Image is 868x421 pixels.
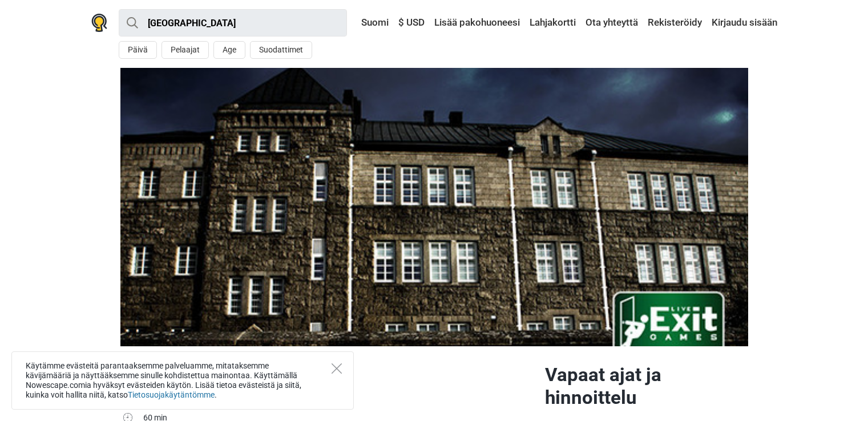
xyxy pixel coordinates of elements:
img: Kakolan Vankimielisairaala photo 1 [120,68,748,346]
button: Pelaajat [162,41,209,59]
a: Kirjaudu sisään [709,13,777,33]
div: Käytämme evästeitä parantaaksemme palveluamme, mitataksemme kävijämääriä ja näyttääksemme sinulle... [11,351,354,410]
a: Lisää pakohuoneesi [431,13,523,33]
button: Suodattimet [250,41,312,59]
img: Nowescape logo [91,14,107,32]
a: Tietosuojakäytäntömme [128,390,215,399]
a: $ USD [395,13,427,33]
button: Päivä [119,41,157,59]
button: Age [213,41,245,59]
img: Suomi [353,19,361,27]
input: kokeile “London” [119,9,347,37]
a: Suomi [350,13,391,33]
h2: Vapaat ajat ja hinnoittelu [545,363,748,409]
a: Lahjakortti [527,13,579,33]
button: Close [332,363,342,374]
a: Ota yhteyttä [583,13,641,33]
a: Rekisteröidy [645,13,705,33]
